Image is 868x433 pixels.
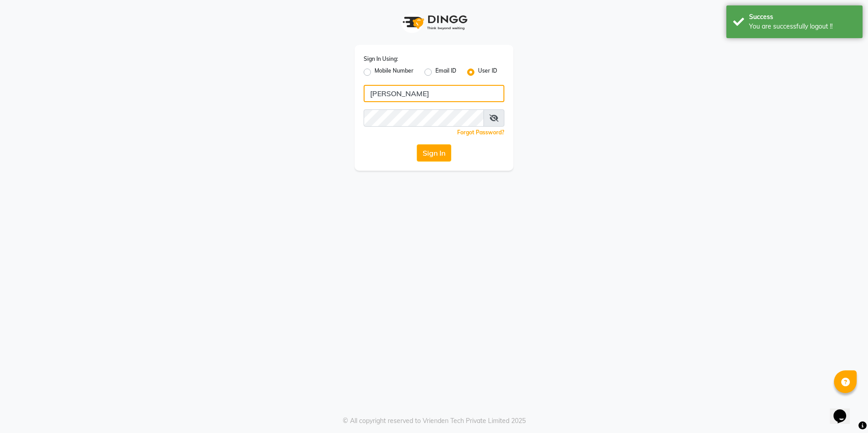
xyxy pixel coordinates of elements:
label: User ID [478,67,497,78]
div: You are successfully logout !! [749,22,856,31]
iframe: chat widget [830,397,859,424]
label: Mobile Number [375,67,414,78]
div: Success [749,12,856,22]
img: logo1.svg [398,9,470,36]
input: Username [364,109,484,127]
input: Username [364,85,504,102]
label: Email ID [435,67,456,78]
a: Forgot Password? [457,129,504,136]
button: Sign In [417,144,451,162]
label: Sign In Using: [364,55,398,63]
